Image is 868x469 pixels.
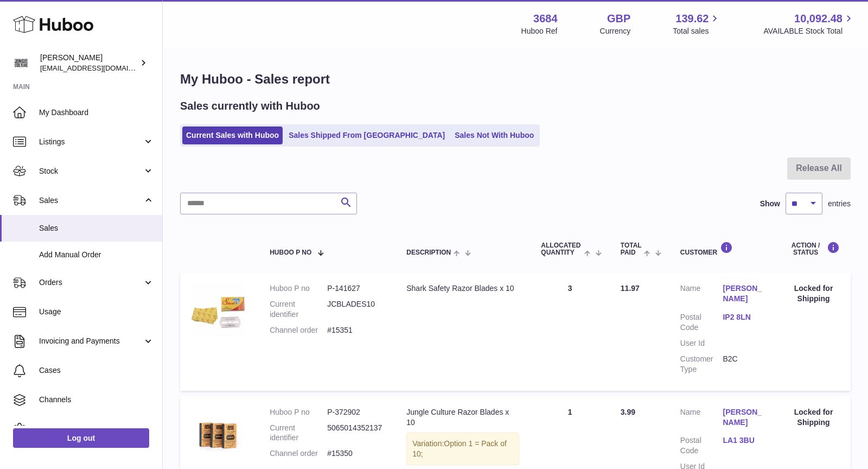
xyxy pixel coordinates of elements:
h2: Sales currently with Huboo [180,99,320,113]
a: Current Sales with Huboo [182,126,283,144]
a: [PERSON_NAME] [723,407,765,428]
a: Sales Shipped From [GEOGRAPHIC_DATA] [285,126,449,144]
dd: #15351 [327,325,385,335]
span: Stock [39,166,143,176]
span: Sales [39,223,154,233]
span: ALLOCATED Quantity [541,242,582,256]
dd: JCBLADES10 [327,299,385,320]
span: [EMAIL_ADDRESS][DOMAIN_NAME] [40,64,159,72]
span: Cases [39,365,154,376]
dd: B2C [723,354,765,375]
a: [PERSON_NAME] [723,283,765,304]
dd: 5065014352137 [327,423,385,443]
dt: Name [680,407,723,430]
div: Shark Safety Razor Blades x 10 [406,283,519,294]
a: IP2 8LN [723,312,765,322]
img: theinternationalventure@gmail.com [13,55,29,71]
div: Jungle Culture Razor Blades x 10 [406,407,519,428]
div: Locked for Shipping [787,407,840,428]
a: 10,092.48 AVAILABLE Stock Total [763,11,855,36]
img: $_57.JPG [191,283,245,338]
span: Huboo P no [270,249,311,256]
span: Settings [39,424,154,434]
strong: GBP [607,11,630,26]
span: Channels [39,395,154,405]
span: Description [406,249,451,256]
span: Orders [39,277,143,288]
span: Invoicing and Payments [39,336,143,346]
h1: My Huboo - Sales report [180,71,851,88]
dt: Postal Code [680,312,723,333]
span: AVAILABLE Stock Total [763,26,855,36]
span: entries [828,199,851,209]
div: Locked for Shipping [787,283,840,304]
span: My Dashboard [39,107,154,118]
dt: Huboo P no [270,283,327,294]
span: 11.97 [621,284,640,293]
dd: P-372902 [327,407,385,417]
label: Show [760,199,780,209]
span: Total paid [621,242,642,256]
span: Listings [39,137,143,147]
dt: Channel order [270,448,327,459]
span: Option 1 = Pack of 10; [412,439,507,458]
span: Sales [39,195,143,206]
div: Action / Status [787,242,840,256]
dt: Customer Type [680,354,723,375]
dt: User Id [680,338,723,348]
dt: Channel order [270,325,327,335]
a: 139.62 Total sales [673,11,721,36]
dt: Postal Code [680,435,723,456]
span: 3.99 [621,408,635,416]
span: 10,092.48 [794,11,843,26]
span: Usage [39,307,154,317]
a: LA1 3BU [723,435,765,446]
strong: 3684 [533,11,558,26]
div: Customer [680,242,765,256]
a: Sales Not With Huboo [451,126,538,144]
dt: Name [680,283,723,307]
dt: Current identifier [270,299,327,320]
div: [PERSON_NAME] [40,53,138,73]
dd: P-141627 [327,283,385,294]
dt: Current identifier [270,423,327,443]
div: Variation: [406,433,519,465]
span: 139.62 [675,11,709,26]
span: Add Manual Order [39,250,154,260]
dd: #15350 [327,448,385,459]
td: 3 [530,272,609,390]
span: Total sales [673,26,721,36]
div: Currency [600,26,631,36]
div: Huboo Ref [521,26,558,36]
img: 36841753442039.jpg [191,407,245,461]
a: Log out [13,428,149,448]
dt: Huboo P no [270,407,327,417]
